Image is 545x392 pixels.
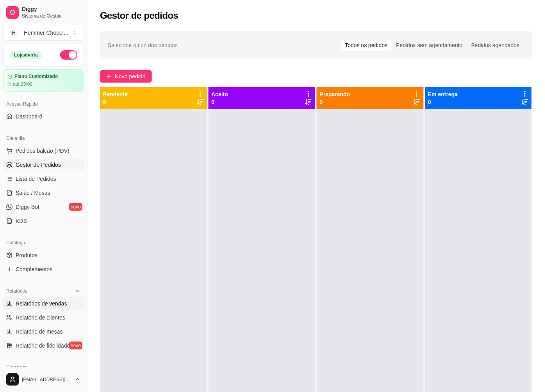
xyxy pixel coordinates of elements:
[3,263,84,275] a: Complementos
[392,40,467,51] div: Pedidos sem agendamento
[212,98,228,106] p: 0
[16,113,43,120] span: Dashboard
[3,159,84,171] a: Gestor de Pedidos
[22,376,71,383] span: [EMAIL_ADDRESS][DOMAIN_NAME]
[3,297,84,310] a: Relatórios de vendas
[22,6,81,13] span: Diggy
[3,339,84,352] a: Relatório de fidelidadenovo
[103,90,128,98] p: Pendente
[10,51,42,59] div: Loja aberta
[103,98,128,106] p: 0
[3,25,84,41] button: Select a team
[3,370,84,389] button: [EMAIL_ADDRESS][DOMAIN_NAME]
[467,40,524,51] div: Pedidos agendados
[3,69,84,92] a: Plano Customizadoaté 25/09
[100,9,178,22] h2: Gestor de pedidos
[3,3,84,22] a: DiggySistema de Gestão
[3,361,84,374] div: Gerenciar
[24,29,68,37] div: Hemmer Choper ...
[3,325,84,338] a: Relatório de mesas
[16,189,50,197] span: Salão / Mesas
[106,74,112,79] span: plus
[341,40,392,51] div: Todos os pedidos
[428,98,458,106] p: 0
[3,98,84,110] div: Acesso Rápido
[16,251,37,259] span: Produtos
[3,173,84,185] a: Lista de Pedidos
[14,74,58,79] article: Plano Customizado
[3,187,84,199] a: Salão / Mesas
[320,90,350,98] p: Preparando
[16,147,69,155] span: Pedidos balcão (PDV)
[212,90,228,98] p: Aceito
[3,201,84,213] a: Diggy Botnovo
[22,13,81,19] span: Sistema de Gestão
[3,132,84,145] div: Dia a dia
[13,81,32,87] article: até 25/09
[60,50,77,60] button: Alterar Status
[16,217,27,225] span: KDS
[3,215,84,227] a: KDS
[16,265,52,273] span: Complementos
[3,237,84,249] div: Catálogo
[428,90,458,98] p: Em entrega
[16,203,39,211] span: Diggy Bot
[3,311,84,324] a: Relatório de clientes
[16,300,67,307] span: Relatórios de vendas
[115,72,146,81] span: Novo pedido
[6,288,27,294] span: Relatórios
[16,314,65,321] span: Relatório de clientes
[10,29,18,37] span: H
[16,161,61,169] span: Gestor de Pedidos
[108,41,178,49] span: Selecione o tipo dos pedidos
[3,249,84,261] a: Produtos
[16,342,70,350] span: Relatório de fidelidade
[3,145,84,157] button: Pedidos balcão (PDV)
[100,70,152,83] button: Novo pedido
[16,328,63,335] span: Relatório de mesas
[16,175,56,183] span: Lista de Pedidos
[320,98,350,106] p: 0
[3,110,84,123] a: Dashboard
